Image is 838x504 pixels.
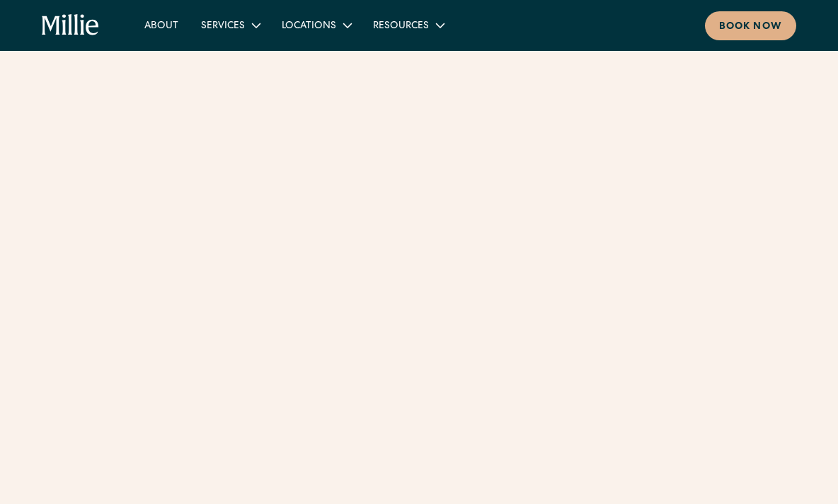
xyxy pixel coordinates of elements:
[362,13,454,37] div: Resources
[133,13,190,37] a: About
[282,19,336,34] div: Locations
[190,13,270,37] div: Services
[201,19,245,34] div: Services
[705,11,796,40] a: Book now
[42,14,99,37] a: home
[719,20,782,35] div: Book now
[373,19,429,34] div: Resources
[270,13,362,37] div: Locations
